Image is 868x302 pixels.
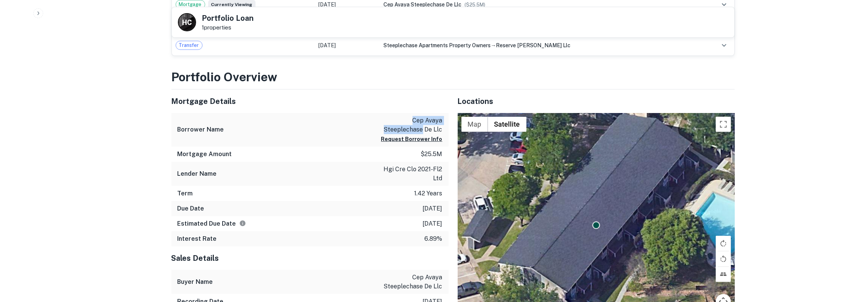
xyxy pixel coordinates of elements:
p: 1.42 years [415,189,443,198]
button: Rotate map counterclockwise [716,251,731,266]
h5: Locations [458,96,735,107]
h6: Estimated Due Date [178,219,246,228]
button: Show satellite imagery [488,117,527,132]
h6: Borrower Name [178,125,224,134]
p: H C [182,17,192,28]
h6: Due Date [178,204,204,213]
p: $25.5m [421,150,443,159]
h6: Interest Rate [178,234,217,243]
span: ($ 25.5M ) [464,2,485,8]
p: cep avaya steeplechase de llc [374,116,443,134]
div: → [383,41,697,50]
button: Request Borrower Info [381,135,443,144]
span: cep avaya steeplechase de llc [383,2,461,8]
p: hgi cre clo 2021-fl2 ltd [374,165,443,183]
svg: Estimate is based on a standard schedule for this type of loan. [239,220,246,227]
h6: Buyer Name [178,277,213,287]
button: Toggle fullscreen view [716,117,731,132]
span: Transfer [176,42,202,49]
span: reserve [PERSON_NAME] llc [496,42,570,48]
h3: Portfolio Overview [171,68,735,86]
h6: Mortgage Amount [178,150,232,159]
button: expand row [718,39,731,52]
p: [DATE] [423,204,443,213]
h5: Mortgage Details [171,96,449,107]
iframe: Chat Widget [830,242,868,278]
button: Tilt map [716,267,731,282]
h5: Portfolio Loan [202,14,254,22]
span: Mortgage [176,1,205,8]
p: cep avaya steeplechase de llc [374,273,443,291]
h6: Lender Name [178,169,217,178]
button: Show street map [461,117,488,132]
p: 6.89% [425,234,443,243]
td: [DATE] [315,35,380,56]
span: steeplechase apartments property owners [383,42,491,48]
p: 1 properties [202,24,254,31]
button: Rotate map clockwise [716,236,731,251]
h5: Sales Details [171,252,449,264]
h6: Term [178,189,193,198]
p: [DATE] [423,219,443,228]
